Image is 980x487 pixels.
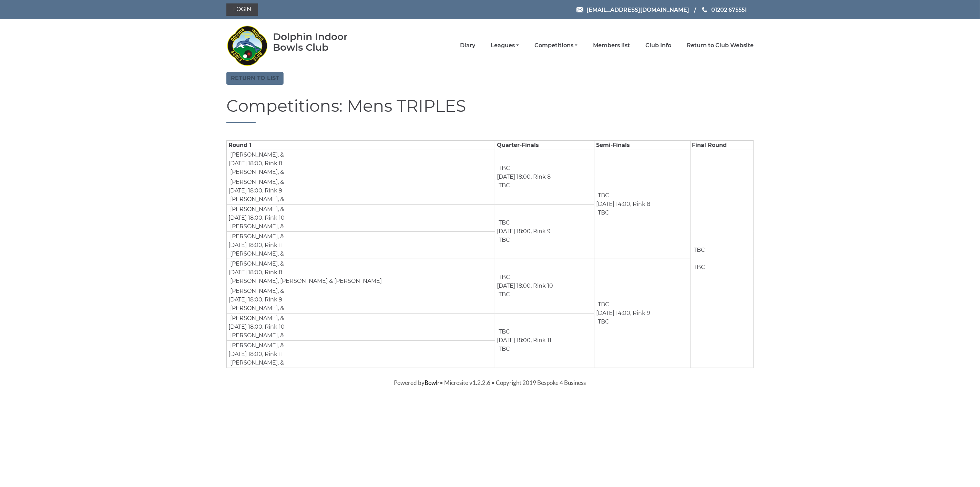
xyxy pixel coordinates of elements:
[228,358,284,367] td: [PERSON_NAME], &
[495,259,594,313] td: [DATE] 18:00, Rink 10
[226,97,754,123] h1: Competitions: Mens TRIPLES
[534,42,578,49] a: Competitions
[460,42,475,49] a: Diary
[226,21,268,70] img: Dolphin Indoor Bowls Club
[497,290,510,299] td: TBC
[497,164,510,173] td: TBC
[645,42,671,49] a: Club Info
[576,7,583,12] img: Email
[692,246,706,255] td: TBC
[596,300,610,309] td: TBC
[227,150,495,177] td: [DATE] 18:00, Rink 8
[228,304,284,313] td: [PERSON_NAME], &
[228,341,284,350] td: [PERSON_NAME], &
[495,313,594,368] td: [DATE] 18:00, Rink 11
[596,191,610,200] td: TBC
[497,327,510,336] td: TBC
[227,231,495,259] td: [DATE] 18:00, Rink 11
[227,140,495,150] td: Round 1
[227,259,495,286] td: [DATE] 18:00, Rink 8
[227,340,495,368] td: [DATE] 18:00, Rink 11
[273,31,370,53] div: Dolphin Indoor Bowls Club
[594,150,690,259] td: [DATE] 14:00, Rink 8
[228,287,284,296] td: [PERSON_NAME], &
[228,314,284,323] td: [PERSON_NAME], &
[228,331,284,340] td: [PERSON_NAME], &
[497,273,510,282] td: TBC
[594,140,690,150] td: Semi-Finals
[593,42,630,49] a: Members list
[596,208,610,217] td: TBC
[594,259,690,368] td: [DATE] 14:00, Rink 9
[702,7,707,12] img: Phone us
[596,317,610,326] td: TBC
[228,232,284,241] td: [PERSON_NAME], &
[495,150,594,204] td: [DATE] 18:00, Rink 8
[226,3,258,16] a: Login
[227,286,495,313] td: [DATE] 18:00, Rink 9
[690,140,753,150] td: Final Round
[497,236,510,245] td: TBC
[227,204,495,231] td: [DATE] 18:00, Rink 10
[495,204,594,259] td: [DATE] 18:00, Rink 9
[228,168,284,177] td: [PERSON_NAME], &
[228,277,382,286] td: [PERSON_NAME], [PERSON_NAME] & [PERSON_NAME]
[228,178,284,187] td: [PERSON_NAME], &
[692,263,706,272] td: TBC
[227,313,495,340] td: [DATE] 18:00, Rink 10
[228,249,284,258] td: [PERSON_NAME], &
[226,72,284,85] a: Return to list
[690,150,753,368] td: -
[394,379,586,386] span: Powered by • Microsite v1.2.2.6 • Copyright 2019 Bespoke 4 Business
[576,6,689,14] a: Email [EMAIL_ADDRESS][DOMAIN_NAME]
[586,6,689,13] span: [EMAIL_ADDRESS][DOMAIN_NAME]
[497,218,510,227] td: TBC
[711,6,747,13] span: 01202 675551
[228,195,284,204] td: [PERSON_NAME], &
[491,42,519,49] a: Leagues
[228,150,284,159] td: [PERSON_NAME], &
[497,181,510,190] td: TBC
[701,6,747,14] a: Phone us 01202 675551
[228,205,284,214] td: [PERSON_NAME], &
[497,345,510,354] td: TBC
[495,140,594,150] td: Quarter-Finals
[425,379,440,386] a: Bowlr
[228,222,284,231] td: [PERSON_NAME], &
[228,259,284,268] td: [PERSON_NAME], &
[687,42,754,49] a: Return to Club Website
[227,177,495,204] td: [DATE] 18:00, Rink 9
